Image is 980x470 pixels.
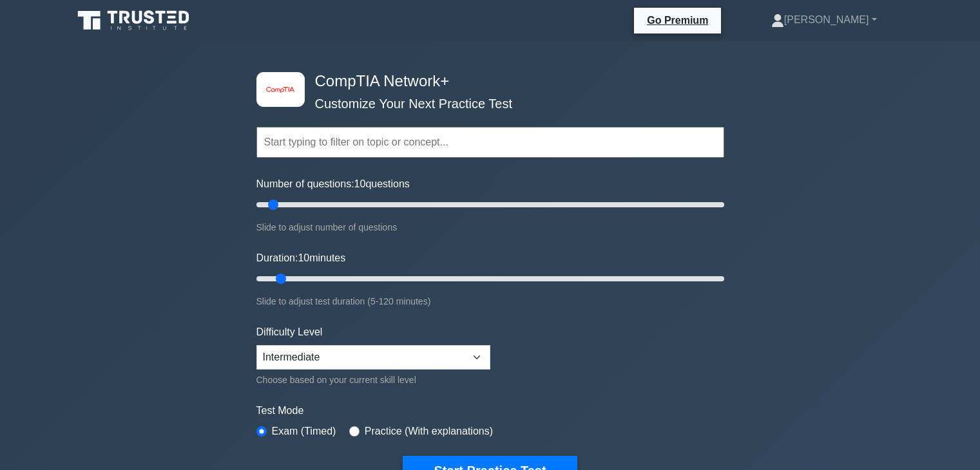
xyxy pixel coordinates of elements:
[310,72,661,91] h4: CompTIA Network+
[256,372,490,388] div: Choose based on your current skill level
[272,424,336,439] label: Exam (Timed)
[639,12,716,28] a: Go Premium
[354,178,366,189] span: 10
[298,252,309,263] span: 10
[256,403,724,418] label: Test Mode
[256,127,724,158] input: Start typing to filter on topic or concept...
[256,250,346,266] label: Duration: minutes
[256,294,724,309] div: Slide to adjust test duration (5-120 minutes)
[256,220,724,235] div: Slide to adjust number of questions
[256,324,323,340] label: Difficulty Level
[365,424,493,439] label: Practice (With explanations)
[740,7,908,33] a: [PERSON_NAME]
[256,176,410,192] label: Number of questions: questions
